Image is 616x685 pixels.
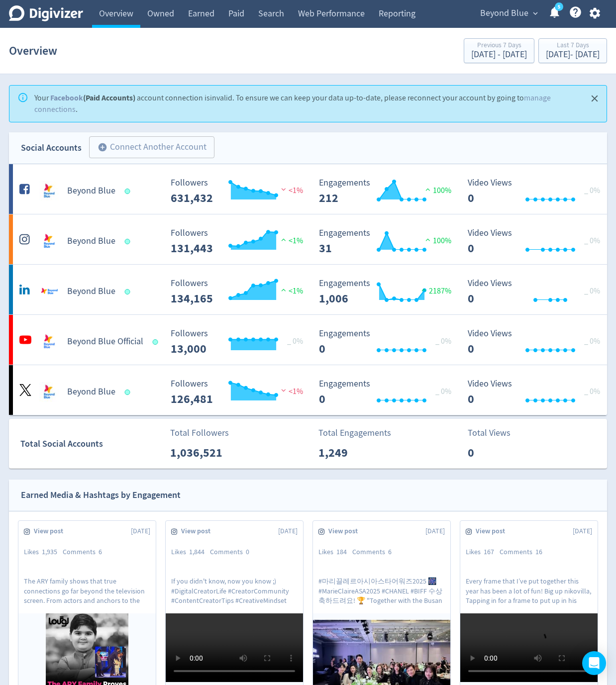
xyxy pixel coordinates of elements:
[318,426,391,440] p: Total Engagements
[279,286,303,296] span: <1%
[9,164,607,214] a: Beyond Blue undefinedBeyond Blue Followers --- Followers 631,432 <1% Engagements 212 Engagements ...
[67,386,115,398] h5: Beyond Blue
[21,141,82,155] div: Social Accounts
[314,329,463,355] svg: Engagements 0
[466,547,500,557] div: Likes
[279,286,289,294] img: positive-performance.svg
[419,286,451,296] span: 2187%
[125,189,133,194] span: Data last synced: 30 Sep 2025, 8:01am (AEST)
[423,186,451,196] span: 100%
[318,444,376,462] p: 1,249
[584,236,600,246] span: _ 0%
[318,577,445,604] p: #마리끌레르아시아스타어워즈2025 🎆 #MarieClaireASA2025 #CHANEL #BIFF 수상 축하드려요! 🏆 "Together with the Busan Inter...
[131,526,150,536] span: [DATE]
[466,577,592,604] p: Every frame that I’ve put together this year has been a lot of fun! Big up nikovilla, Tapping in ...
[39,332,59,352] img: Beyond Blue Official undefined
[24,547,63,557] div: Likes
[166,329,315,355] svg: Followers ---
[170,444,227,462] p: 1,036,521
[9,214,607,264] a: Beyond Blue undefinedBeyond Blue Followers --- Followers 131,443 <1% Engagements 31 Engagements 3...
[435,387,451,396] span: _ 0%
[39,282,59,301] img: Beyond Blue undefined
[170,426,229,440] p: Total Followers
[573,526,592,536] span: [DATE]
[476,526,511,536] span: View post
[463,329,612,355] svg: Video Views 0
[166,379,315,405] svg: Followers ---
[425,526,445,536] span: [DATE]
[246,547,249,556] span: 0
[500,547,548,557] div: Comments
[587,91,603,107] button: Close
[50,93,83,103] a: Facebook
[279,186,289,193] img: negative-performance.svg
[314,228,463,255] svg: Engagements 31
[39,231,59,251] img: Beyond Blue undefined
[9,35,57,67] h1: Overview
[555,2,563,11] a: 5
[279,186,303,196] span: <1%
[336,547,347,556] span: 184
[171,577,298,604] p: If you didn't know, now you know ;) #DigitalCreatorLife #CreatorCommunity #ContentCreatorTips #Cr...
[279,387,303,396] span: <1%
[463,228,612,255] svg: Video Views 0
[582,651,606,675] div: Open Intercom Messenger
[67,185,115,197] h5: Beyond Blue
[125,289,133,294] span: Data last synced: 30 Sep 2025, 3:02am (AEST)
[39,382,59,402] img: Beyond Blue undefined
[153,339,161,345] span: Data last synced: 30 Sep 2025, 2:01pm (AEST)
[471,50,527,59] div: [DATE] - [DATE]
[21,488,181,502] div: Earned Media & Hashtags by Engagement
[279,387,289,394] img: negative-performance.svg
[98,142,107,152] span: add_circle
[279,236,289,243] img: positive-performance.svg
[42,547,57,556] span: 1,935
[419,286,429,294] img: positive-performance.svg
[463,379,612,405] svg: Video Views 0
[314,178,463,204] svg: Engagements 212
[67,235,115,247] h5: Beyond Blue
[50,93,135,103] strong: (Paid Accounts)
[584,336,600,346] span: _ 0%
[9,365,607,415] a: Beyond Blue undefinedBeyond Blue Followers --- Followers 126,481 <1% Engagements 0 Engagements 0 ...
[314,279,463,305] svg: Engagements 1,006
[24,577,150,604] p: The ARY family shows that true connections go far beyond the television screen. From actors and a...
[314,379,463,405] svg: Engagements 0
[471,42,527,50] div: Previous 7 Days
[546,50,600,59] div: [DATE] - [DATE]
[9,315,607,365] a: Beyond Blue Official undefinedBeyond Blue Official Followers --- _ 0% Followers 13,000 Engagement...
[468,426,525,440] p: Total Views
[181,526,216,536] span: View post
[9,265,607,314] a: Beyond Blue undefinedBeyond Blue Followers --- Followers 134,165 <1% Engagements 1,006 Engagement...
[584,186,600,196] span: _ 0%
[546,42,600,50] div: Last 7 Days
[318,547,352,557] div: Likes
[328,526,363,536] span: View post
[423,236,451,246] span: 100%
[477,5,540,21] button: Beyond Blue
[63,547,107,557] div: Comments
[34,89,579,119] div: Your account connection is invalid . To ensure we can keep your data up-to-date, please reconnect...
[20,437,163,451] div: Total Social Accounts
[189,547,205,556] span: 1,844
[423,186,433,193] img: positive-performance.svg
[464,38,534,63] button: Previous 7 Days[DATE] - [DATE]
[166,279,315,305] svg: Followers ---
[279,236,303,246] span: <1%
[89,136,214,158] button: Connect Another Account
[125,239,133,244] span: Data last synced: 30 Sep 2025, 3:02am (AEST)
[558,3,560,10] text: 5
[531,9,540,18] span: expand_more
[388,547,392,556] span: 6
[584,286,600,296] span: _ 0%
[166,178,315,204] svg: Followers ---
[538,38,607,63] button: Last 7 Days[DATE]- [DATE]
[535,547,542,556] span: 16
[352,547,397,557] div: Comments
[423,236,433,243] img: positive-performance.svg
[484,547,494,556] span: 167
[210,547,255,557] div: Comments
[278,526,298,536] span: [DATE]
[166,228,315,255] svg: Followers ---
[67,336,143,348] h5: Beyond Blue Official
